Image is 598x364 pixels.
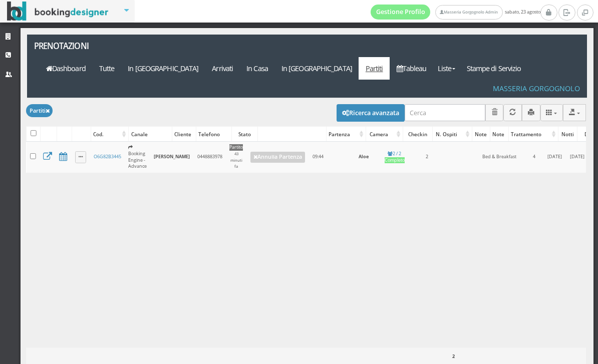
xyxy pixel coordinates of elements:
[460,57,528,80] a: Stampe di Servizio
[250,152,306,163] a: Annulla Partenza
[433,57,460,80] a: Liste
[194,141,226,173] td: 0448883978
[91,127,129,141] div: Cod.
[121,57,205,80] a: In [GEOGRAPHIC_DATA]
[408,141,446,173] td: 2
[196,127,232,141] div: Telefono
[359,153,369,160] b: Aloe
[405,104,485,121] input: Cerca
[274,57,359,80] a: In [GEOGRAPHIC_DATA]
[385,150,405,164] a: 2 / 2Completo
[371,5,431,20] a: Gestione Profilo
[129,127,171,141] div: Canale
[229,144,243,151] div: Partito
[7,2,109,21] img: BookingDesigner.com
[94,153,121,160] a: O6G82B3445
[563,104,586,121] button: Export
[490,127,508,141] div: Note
[232,127,257,141] div: Stato
[385,157,405,164] div: Completo
[125,141,150,173] td: Booking Engine - Advance
[309,141,346,173] td: 09:44
[403,127,433,141] div: Checkin
[452,353,455,359] b: 2
[240,57,275,80] a: In Casa
[509,127,558,141] div: Trattamento
[327,127,366,141] div: Partenza
[433,127,471,141] div: N. Ospiti
[525,141,542,173] td: 4
[366,127,402,141] div: Camera
[26,104,53,117] button: Partiti
[27,35,131,57] a: Prenotazioni
[39,57,92,80] a: Dashboard
[371,5,540,20] span: sabato, 23 agosto
[435,5,502,20] a: Masseria Gorgognolo Admin
[230,151,242,169] small: 43 minuti fa
[390,57,433,80] a: Tableau
[493,84,580,93] h4: Masseria Gorgognolo
[566,141,588,173] td: [DATE]
[359,57,390,80] a: Partiti
[558,127,576,141] div: Notti
[154,153,190,160] b: [PERSON_NAME]
[337,104,405,121] button: Ricerca avanzata
[172,127,196,141] div: Cliente
[472,127,490,141] div: Note
[205,57,240,80] a: Arrivati
[92,57,121,80] a: Tutte
[542,141,566,173] td: [DATE]
[479,141,525,173] td: Bed & Breakfast
[503,104,522,121] button: Aggiorna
